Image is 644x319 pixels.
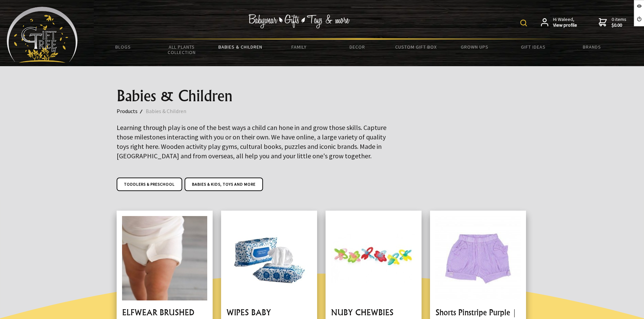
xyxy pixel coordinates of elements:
a: BLOGS [94,40,152,54]
a: Family [269,40,328,54]
span: 0 items [612,16,626,28]
a: Babies & Kids, toys and more [185,178,263,191]
img: Babyware - Gifts - Toys and more... [7,7,78,63]
strong: $0.00 [612,22,626,28]
img: Babywear - Gifts - Toys & more [248,14,350,28]
h1: Babies & Children [117,88,528,104]
a: Babies & Children [146,107,194,115]
a: Custom Gift Box [387,40,445,54]
strong: View profile [553,22,577,28]
a: 0 items$0.00 [599,17,626,28]
a: All Plants Collection [152,40,211,59]
a: Hi Waleed,View profile [541,17,577,28]
a: Toddlers & Preschool [117,178,182,191]
span: Hi Waleed, [553,17,577,28]
a: Babies & Children [211,40,269,54]
a: Grown Ups [445,40,504,54]
big: Learning through play is one of the best ways a child can hone in and grow those skills. Capture ... [117,123,386,160]
a: Products [117,107,146,115]
a: Decor [328,40,387,54]
img: product search [520,20,527,26]
a: Brands [563,40,621,54]
a: Gift Ideas [504,40,563,54]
